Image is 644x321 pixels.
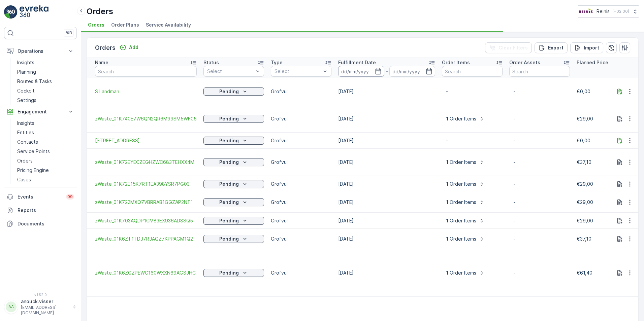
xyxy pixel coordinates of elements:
[442,197,488,208] button: 1 Order Items
[17,87,35,94] p: Cockpit
[446,270,476,276] p: 1 Order Items
[513,199,566,206] p: -
[4,204,77,217] a: Reports
[577,181,593,187] span: €29,00
[584,44,599,51] p: Import
[14,175,77,184] a: Cases
[389,66,436,77] input: dd/mm/yyyy
[95,159,197,166] span: zWaste_01K72EYECZEGHZWC683TEHXX4M
[335,105,439,133] td: [DATE]
[446,159,476,166] p: 1 Order Items
[203,87,264,96] button: Pending
[20,5,49,19] img: logo_light-DOdMpM7g.png
[612,9,629,14] p: ( +02:00 )
[95,115,197,122] span: zWaste_01K740E7W6QN2QR6M99SM5WF05
[578,8,594,15] img: Reinis-Logo-Vrijstaand_Tekengebied-1-copy2_aBO4n7j.png
[65,30,72,36] p: ⌘B
[535,42,568,53] button: Export
[203,235,264,243] button: Pending
[17,148,50,155] p: Service Points
[17,176,31,183] p: Cases
[498,44,528,51] p: Clear Filters
[509,66,570,77] input: Search
[207,68,254,75] p: Select
[577,199,593,205] span: €29,00
[14,147,77,156] a: Service Points
[18,108,63,115] p: Engagement
[446,137,498,144] p: -
[513,217,566,224] p: -
[335,249,439,297] td: [DATE]
[88,22,104,28] span: Orders
[271,59,283,66] p: Type
[335,229,439,249] td: [DATE]
[513,88,566,95] p: -
[17,139,38,145] p: Contacts
[513,159,566,166] p: -
[271,217,331,224] p: Grofvuil
[67,194,73,200] p: 99
[442,157,488,168] button: 1 Order Items
[111,22,139,28] span: Order Plans
[4,293,77,297] span: v 1.52.0
[203,137,264,145] button: Pending
[95,181,197,187] a: zWaste_01K72E15K7RT1EA398YSR7PG03
[219,159,239,166] p: Pending
[271,199,331,206] p: Grofvuil
[14,67,77,77] a: Planning
[442,59,470,66] p: Order Items
[271,159,331,166] p: Grofvuil
[4,190,77,204] a: Events99
[570,42,603,53] button: Import
[203,269,264,277] button: Pending
[95,88,197,95] span: S Landman
[335,149,439,176] td: [DATE]
[338,59,376,66] p: Fulfillment Date
[271,137,331,144] p: Grofvuil
[17,167,49,174] p: Pricing Engine
[14,86,77,96] a: Cockpit
[6,301,17,312] div: AA
[95,59,108,66] p: Name
[203,158,264,166] button: Pending
[513,181,566,187] p: -
[442,113,488,124] button: 1 Order Items
[219,115,239,122] p: Pending
[513,270,566,276] p: -
[14,118,77,128] a: Insights
[335,192,439,213] td: [DATE]
[4,5,18,19] img: logo
[17,157,33,164] p: Orders
[548,44,563,51] p: Export
[203,217,264,225] button: Pending
[21,305,69,316] p: [EMAIL_ADDRESS][DOMAIN_NAME]
[442,66,503,77] input: Search
[446,217,476,224] p: 1 Order Items
[513,115,566,122] p: -
[14,137,77,147] a: Contacts
[14,156,77,166] a: Orders
[271,115,331,122] p: Grofvuil
[95,217,197,224] span: zWaste_01K703AQDP1CM83EX936AD8SQ5
[203,198,264,206] button: Pending
[14,58,77,67] a: Insights
[203,180,264,188] button: Pending
[271,181,331,187] p: Grofvuil
[577,116,593,121] span: €29,00
[577,236,591,242] span: €37,10
[87,6,113,17] p: Orders
[577,59,608,66] p: Planned Price
[95,43,116,52] p: Orders
[577,270,592,276] span: €61,40
[17,78,52,85] p: Routes & Tasks
[14,166,77,175] a: Pricing Engine
[18,48,63,55] p: Operations
[146,22,191,28] span: Service Availability
[4,298,77,316] button: AAanouck.visser[EMAIL_ADDRESS][DOMAIN_NAME]
[513,236,566,242] p: -
[335,176,439,192] td: [DATE]
[203,59,219,66] p: Status
[14,77,77,86] a: Routes & Tasks
[577,159,591,165] span: €37,10
[219,236,239,242] p: Pending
